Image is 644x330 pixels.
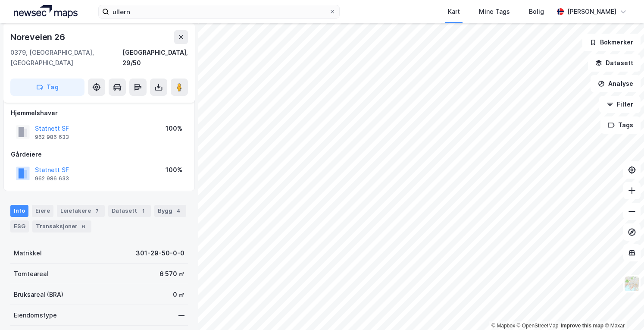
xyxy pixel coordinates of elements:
div: 0 ㎡ [173,289,184,300]
button: Filter [599,96,641,113]
img: Z [624,276,640,292]
div: Leietakere [57,205,105,217]
div: Hjemmelshaver [11,108,188,118]
a: OpenStreetMap [517,323,559,329]
div: 0379, [GEOGRAPHIC_DATA], [GEOGRAPHIC_DATA] [10,47,122,68]
div: Noreveien 26 [10,30,67,44]
button: Tags [600,116,641,134]
img: logo.a4113a55bc3d86da70a041830d287a7e.svg [14,5,78,18]
div: — [178,310,184,321]
div: Bygg [154,205,186,217]
div: Kart [448,6,460,17]
div: Mine Tags [479,6,510,17]
div: Transaksjoner [32,220,91,233]
div: 962 986 633 [35,134,69,141]
div: Matrikkel [14,248,42,258]
button: Datasett [588,54,641,72]
div: Datasett [108,205,151,217]
div: 6 [79,222,88,231]
div: 100% [166,123,182,134]
div: Info [10,205,28,217]
div: ESG [10,220,29,233]
iframe: Chat Widget [601,289,644,330]
input: Søk på adresse, matrikkel, gårdeiere, leietakere eller personer [109,5,329,18]
div: Eiendomstype [14,310,57,321]
div: 4 [174,207,183,215]
div: Gårdeiere [11,149,188,160]
div: 7 [93,207,101,215]
div: 100% [166,165,182,175]
div: Bolig [529,6,544,17]
a: Mapbox [491,323,515,329]
div: Tomteareal [14,269,48,279]
div: 6 570 ㎡ [159,269,184,279]
div: 1 [139,207,147,215]
div: [PERSON_NAME] [567,6,616,17]
button: Tag [10,79,84,96]
div: 301-29-50-0-0 [136,248,184,258]
div: 962 986 633 [35,175,69,182]
div: Eiere [32,205,53,217]
a: Improve this map [561,323,603,329]
div: Bruksareal (BRA) [14,289,63,300]
button: Analyse [591,75,641,92]
div: [GEOGRAPHIC_DATA], 29/50 [122,47,188,68]
button: Bokmerker [582,34,641,51]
